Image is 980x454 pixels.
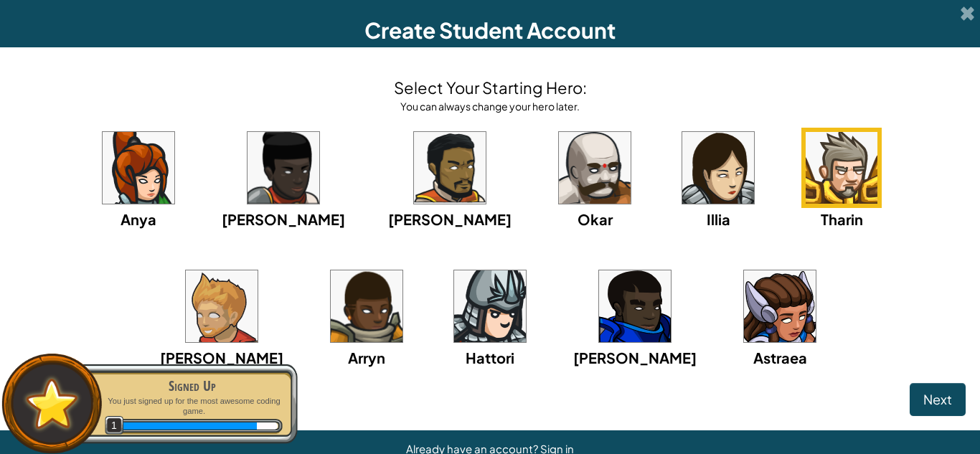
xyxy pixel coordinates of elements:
span: Okar [578,210,613,228]
button: Next [910,383,966,416]
img: portrait.png [248,132,319,204]
span: Anya [121,210,156,228]
img: default.png [19,372,85,435]
img: portrait.png [454,270,526,342]
span: Tharin [821,210,863,228]
span: 1 [105,416,124,435]
span: Hattori [466,349,514,366]
span: Illia [707,210,730,228]
img: portrait.png [682,132,754,204]
span: Create Student Account [364,16,616,44]
img: portrait.png [186,270,258,342]
span: Astraea [753,349,807,366]
div: You can always change your hero later. [394,99,587,113]
img: portrait.png [559,132,631,204]
img: portrait.png [744,270,816,342]
img: portrait.png [599,270,671,342]
span: [PERSON_NAME] [160,349,283,366]
img: portrait.png [806,132,877,204]
img: portrait.png [331,270,402,342]
div: Signed Up [102,376,283,396]
span: [PERSON_NAME] [222,210,345,228]
p: You just signed up for the most awesome coding game. [102,396,283,417]
span: [PERSON_NAME] [573,349,697,366]
span: Next [923,391,952,407]
span: Arryn [348,349,385,366]
img: portrait.png [103,132,174,204]
img: portrait.png [414,132,486,204]
span: [PERSON_NAME] [388,210,512,228]
h4: Select Your Starting Hero: [394,76,587,99]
